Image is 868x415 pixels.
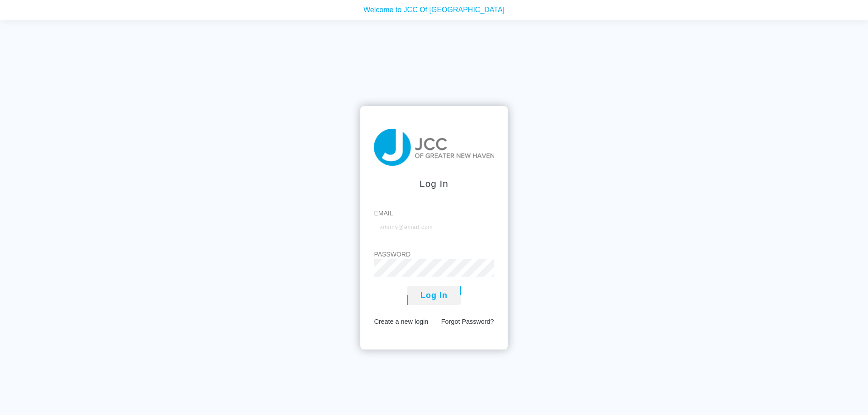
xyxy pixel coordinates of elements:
input: johnny@email.com [374,218,494,236]
button: Log In [407,286,461,305]
label: Password [374,250,494,259]
label: Email [374,209,494,218]
a: Create a new login [374,318,428,325]
img: taiji-logo.png [374,129,494,166]
p: Welcome to JCC Of [GEOGRAPHIC_DATA] [7,2,861,13]
a: Forgot Password? [441,318,494,325]
div: Log In [374,177,494,191]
